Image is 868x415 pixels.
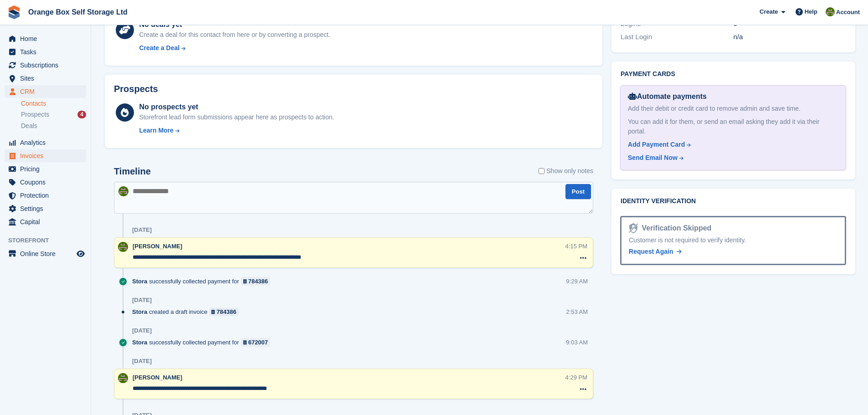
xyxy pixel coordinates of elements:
[628,140,835,149] a: Add Payment Card
[132,277,147,286] span: Stora
[5,72,86,85] a: menu
[628,140,685,149] div: Add Payment Card
[139,126,334,135] a: Learn More
[539,166,593,176] label: Show only notes
[241,277,271,286] a: 784386
[132,358,152,365] div: [DATE]
[826,7,835,16] img: Pippa White
[114,84,158,94] h2: Prospects
[20,176,75,189] span: Coupons
[20,163,75,175] span: Pricing
[760,7,778,16] span: Create
[628,117,838,136] div: You can add it for them, or send an email asking they add it via their portal.
[139,126,173,135] div: Learn More
[20,247,75,260] span: Online Store
[5,215,86,228] a: menu
[5,85,86,98] a: menu
[734,32,846,42] div: n/a
[5,176,86,189] a: menu
[20,32,75,45] span: Home
[5,149,86,162] a: menu
[20,136,75,149] span: Analytics
[566,277,588,286] div: 9:29 AM
[5,189,86,202] a: menu
[21,121,86,131] a: Deals
[20,85,75,98] span: CRM
[628,104,838,113] div: Add their debit or credit card to remove admin and save time.
[139,102,334,113] div: No prospects yet
[139,113,334,122] div: Storefront lead form submissions appear here as prospects to action.
[20,215,75,228] span: Capital
[139,43,180,53] div: Create a Deal
[5,46,86,58] a: menu
[621,71,846,78] h2: Payment cards
[5,247,86,260] a: menu
[133,374,182,381] span: [PERSON_NAME]
[139,30,330,40] div: Create a deal for this contact from here or by converting a prospect.
[565,242,587,251] div: 4:15 PM
[132,338,147,347] span: Stora
[20,72,75,85] span: Sites
[75,248,86,259] a: Preview store
[565,184,591,199] button: Post
[836,8,860,17] span: Account
[5,163,86,175] a: menu
[565,373,587,382] div: 4:29 PM
[629,247,682,256] a: Request Again
[209,307,239,316] a: 784386
[132,297,152,304] div: [DATE]
[566,307,588,316] div: 2:53 AM
[248,338,268,347] div: 672007
[628,91,838,102] div: Automate payments
[139,19,330,30] div: No deals yet
[5,59,86,72] a: menu
[805,7,817,16] span: Help
[5,136,86,149] a: menu
[7,5,21,19] img: stora-icon-8386f47178a22dfd0bd8f6a31ec36ba5ce8667c1dd55bd0f319d3a0aa187defe.svg
[20,59,75,72] span: Subscriptions
[248,277,268,286] div: 784386
[621,32,733,42] div: Last Login
[133,243,182,250] span: [PERSON_NAME]
[132,338,275,347] div: successfully collected payment for
[20,189,75,202] span: Protection
[621,198,846,205] h2: Identity verification
[118,186,128,196] img: Pippa White
[132,307,243,316] div: created a draft invoice
[25,5,131,20] a: Orange Box Self Storage Ltd
[566,338,588,347] div: 9:03 AM
[118,242,128,252] img: Pippa White
[20,149,75,162] span: Invoices
[5,202,86,215] a: menu
[539,166,544,176] input: Show only notes
[132,307,147,316] span: Stora
[132,226,152,234] div: [DATE]
[21,99,86,108] a: Contacts
[20,202,75,215] span: Settings
[629,236,837,245] div: Customer is not required to verify identity.
[629,223,638,233] img: Identity Verification Ready
[21,110,49,119] span: Prospects
[21,110,86,119] a: Prospects 4
[132,277,275,286] div: successfully collected payment for
[132,327,152,334] div: [DATE]
[241,338,271,347] a: 672007
[628,153,678,163] div: Send Email Now
[118,373,128,383] img: Pippa White
[20,46,75,58] span: Tasks
[139,43,330,53] a: Create a Deal
[8,236,91,245] span: Storefront
[77,111,86,118] div: 4
[114,166,151,177] h2: Timeline
[638,223,711,234] div: Verification Skipped
[216,307,236,316] div: 784386
[5,32,86,45] a: menu
[629,248,673,255] span: Request Again
[21,122,37,130] span: Deals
